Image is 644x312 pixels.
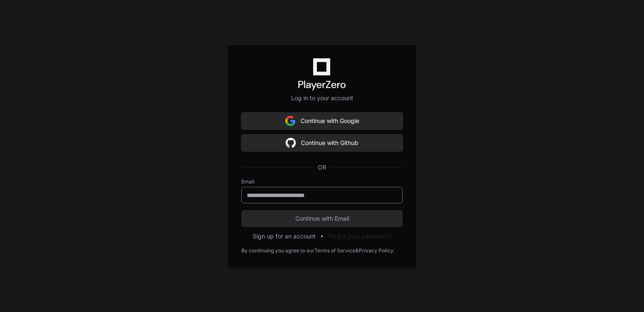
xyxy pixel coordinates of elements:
[241,210,403,227] button: Continue with Email
[314,247,355,254] a: Terms of Service
[241,112,403,129] button: Continue with Google
[328,232,392,241] button: Forgot your password?
[241,247,314,254] div: By continuing you agree to our
[285,112,295,129] img: Sign in with google
[355,247,359,254] div: &
[241,134,403,151] button: Continue with Github
[359,247,394,254] a: Privacy Policy.
[241,178,403,185] label: Email
[241,214,403,223] span: Continue with Email
[241,94,403,102] p: Log in to your account
[253,232,316,241] button: Sign up for an account
[314,163,330,172] span: OR
[286,134,296,151] img: Sign in with google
